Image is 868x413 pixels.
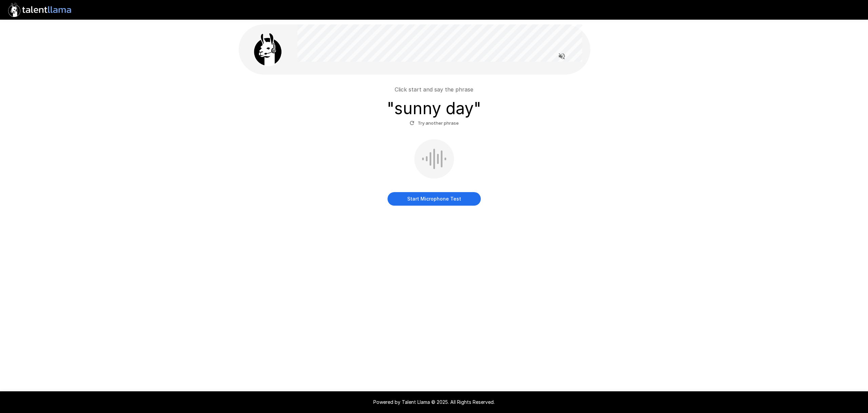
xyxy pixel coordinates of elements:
[555,49,569,63] button: Read questions aloud
[408,118,460,128] button: Try another phrase
[251,33,285,66] img: llama_clean.png
[8,399,860,406] p: Powered by Talent Llama © 2025. All Rights Reserved.
[388,192,481,206] button: Start Microphone Test
[395,85,473,94] p: Click start and say the phrase
[387,99,481,118] h3: " sunny day "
